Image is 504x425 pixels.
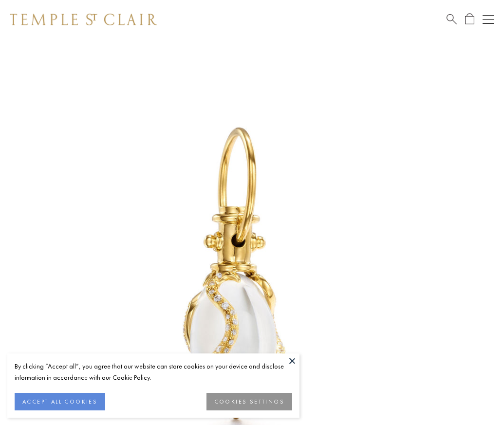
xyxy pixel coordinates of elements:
[206,393,292,410] button: COOKIES SETTINGS
[10,14,157,25] img: Temple St. Clair
[15,393,105,410] button: ACCEPT ALL COOKIES
[483,14,494,25] button: Open navigation
[465,13,474,25] a: Open Shopping Bag
[447,13,457,25] a: Search
[15,361,292,383] div: By clicking “Accept all”, you agree that our website can store cookies on your device and disclos...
